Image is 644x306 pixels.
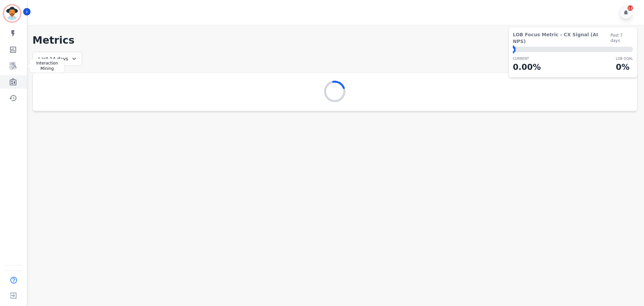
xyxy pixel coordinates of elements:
[513,31,610,45] span: LOB Focus Metric - CX Signal (AI NPS)
[513,61,541,73] p: 0.00 %
[4,5,20,21] img: Bordered avatar
[616,61,633,73] p: 0 %
[513,56,541,61] p: CURRENT
[33,52,82,66] div: Last 14 days
[610,33,633,43] span: Past 7 days
[628,5,633,11] div: 12
[33,34,637,46] h1: Metrics
[513,47,516,52] div: ⬤
[616,56,633,61] p: LOB Goal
